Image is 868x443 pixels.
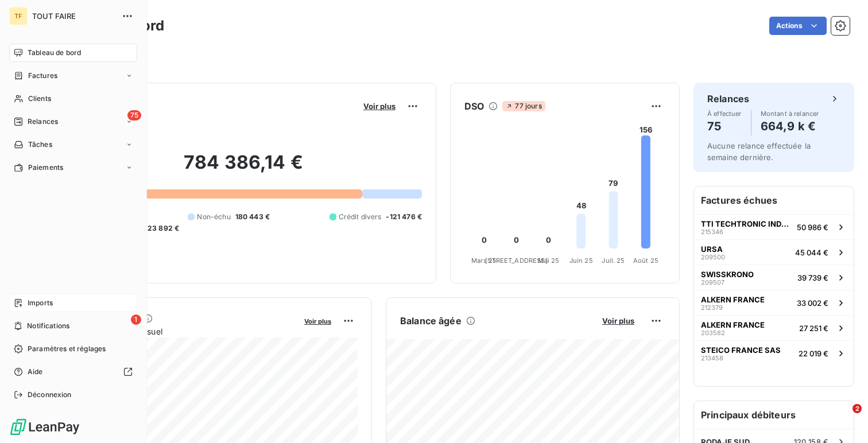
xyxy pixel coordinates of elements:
[9,158,137,177] a: Paiements
[538,257,559,265] tspan: Mai 25
[761,117,819,135] h4: 664,9 k €
[701,295,765,304] span: ALKERN FRANCE
[701,345,781,355] span: STEICO FRANCE SAS
[9,135,137,154] a: Tâches
[701,219,792,228] span: TTI TECHTRONIC INDUSTRIES [GEOGRAPHIC_DATA]
[339,212,382,222] span: Crédit divers
[502,101,545,111] span: 77 jours
[28,116,58,127] span: Relances
[569,257,593,265] tspan: Juin 25
[9,112,137,131] a: 75Relances
[852,404,862,413] span: 2
[799,349,828,358] span: 22 019 €
[602,316,634,325] span: Voir plus
[127,110,141,121] span: 75
[701,320,765,329] span: ALKERN FRANCE
[363,102,396,111] span: Voir plus
[9,90,137,108] a: Clients
[701,279,724,286] span: 209507
[9,363,137,381] a: Aide
[485,257,547,265] tspan: [STREET_ADDRESS]
[701,355,723,362] span: 213458
[471,257,497,265] tspan: Mars 25
[701,228,723,235] span: 215346
[28,139,52,150] span: Tâches
[28,298,53,308] span: Imports
[304,317,331,325] span: Voir plus
[360,101,399,111] button: Voir plus
[144,223,179,234] span: -23 892 €
[701,329,725,336] span: 203582
[795,248,828,257] span: 45 044 €
[28,94,51,104] span: Clients
[28,48,81,58] span: Tableau de bord
[235,212,270,222] span: 180 443 €
[386,212,422,222] span: -121 476 €
[197,212,230,222] span: Non-échu
[769,17,827,35] button: Actions
[694,214,854,239] button: TTI TECHTRONIC INDUSTRIES [GEOGRAPHIC_DATA]21534650 986 €
[694,186,854,214] h6: Factures échues
[9,7,28,25] div: TF
[27,321,69,331] span: Notifications
[701,244,723,254] span: URSA
[9,294,137,312] a: Imports
[32,11,115,21] span: TOUT FAIRE
[9,67,137,85] a: Factures
[400,314,462,328] h6: Balance âgée
[829,404,857,432] iframe: Intercom live chat
[65,325,296,337] span: Chiffre d'affaires mensuel
[799,324,828,333] span: 27 251 €
[761,110,819,117] span: Montant à relancer
[707,117,742,135] h4: 75
[707,141,811,162] span: Aucune relance effectuée la semaine dernière.
[9,418,80,436] img: Logo LeanPay
[28,367,43,377] span: Aide
[701,304,723,311] span: 212379
[701,270,754,279] span: SWISSKRONO
[28,390,72,400] span: Déconnexion
[694,290,854,315] button: ALKERN FRANCE21237933 002 €
[707,92,749,106] h6: Relances
[797,223,828,232] span: 50 986 €
[694,340,854,366] button: STEICO FRANCE SAS21345822 019 €
[694,401,854,429] h6: Principaux débiteurs
[633,257,658,265] tspan: Août 25
[9,44,137,62] a: Tableau de bord
[28,71,57,81] span: Factures
[602,257,625,265] tspan: Juil. 25
[797,298,828,308] span: 33 002 €
[28,344,106,354] span: Paramètres et réglages
[694,315,854,340] button: ALKERN FRANCE20358227 251 €
[301,316,335,326] button: Voir plus
[464,99,484,113] h6: DSO
[65,151,422,185] h2: 784 386,14 €
[28,162,63,173] span: Paiements
[694,239,854,265] button: URSA20950045 044 €
[701,254,725,261] span: 209500
[131,314,141,325] span: 1
[797,273,828,282] span: 39 739 €
[707,110,742,117] span: À effectuer
[599,316,638,326] button: Voir plus
[9,340,137,358] a: Paramètres et réglages
[694,265,854,290] button: SWISSKRONO20950739 739 €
